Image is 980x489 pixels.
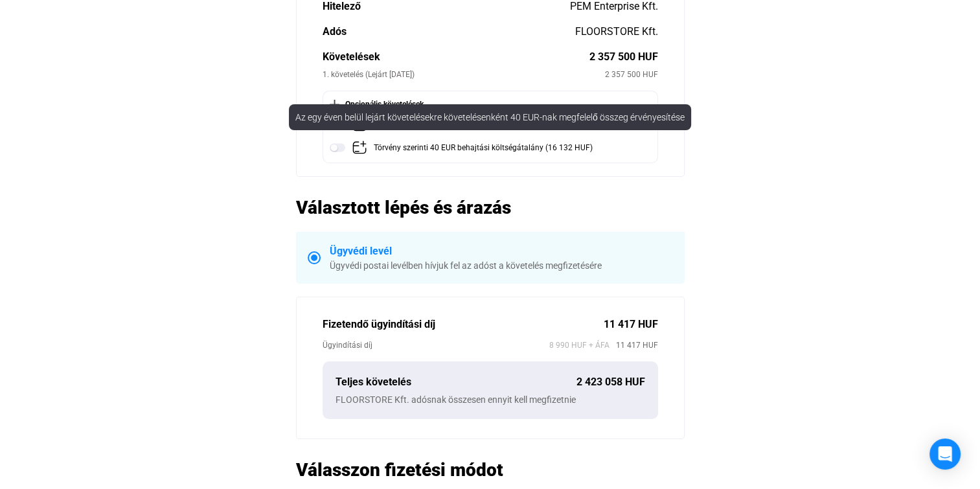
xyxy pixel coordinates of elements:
div: FLOORSTORE Kft. [575,24,658,40]
img: toggle-off [330,140,345,155]
div: FLOORSTORE Kft. adósnak összesen ennyit kell megfizetnie [336,393,645,406]
img: add-claim [352,140,367,155]
span: 11 417 HUF [610,339,658,352]
div: Teljes követelés [336,374,576,390]
div: Az egy éven belül lejárt követelésekre követelésenként 40 EUR-nak megfelelő összeg érvényesítése [289,104,691,130]
div: Törvény szerinti 40 EUR behajtási költségátalány (16 132 HUF) [374,140,593,156]
div: Ügyvédi postai levélben hívjuk fel az adóst a követelés megfizetésére [330,259,673,272]
div: Követelések [323,49,589,65]
div: Ügyvédi levél [330,244,673,259]
div: 2 357 500 HUF [605,68,658,81]
div: Open Intercom Messenger [929,438,961,470]
h2: Választott lépés és árazás [296,196,685,219]
div: 11 417 HUF [604,317,658,332]
h2: Válasszon fizetési módot [296,459,685,481]
span: 8 990 HUF + ÁFA [549,339,610,352]
div: 2 423 058 HUF [576,374,645,390]
div: 1. követelés (Lejárt [DATE]) [323,68,605,81]
div: Adós [323,24,575,40]
div: Ügyindítási díj [323,339,549,352]
div: Fizetendő ügyindítási díj [323,317,604,332]
div: 2 357 500 HUF [589,49,658,65]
